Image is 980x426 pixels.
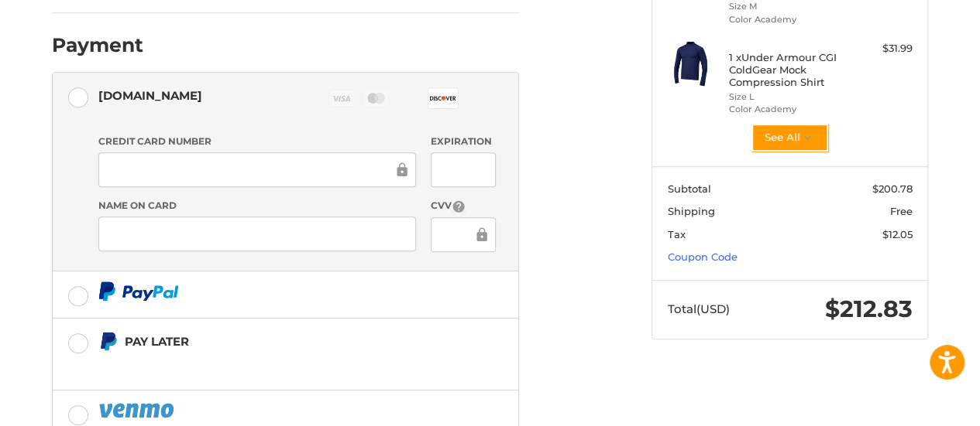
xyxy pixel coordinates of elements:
span: $200.78 [872,182,913,195]
li: Size L [729,90,848,104]
h4: 1 x Under Armour CGI ColdGear Mock Compression Shirt [729,51,848,89]
div: $31.99 [851,41,913,56]
button: See All [751,124,828,152]
div: Pay Later [125,329,421,354]
label: Expiration [431,135,495,148]
span: $12.05 [882,228,913,240]
span: $212.83 [825,295,913,323]
img: PayPal icon [98,400,177,420]
span: Subtotal [668,182,711,195]
iframe: PayPal Message 1 [98,358,422,371]
label: CVV [431,199,495,213]
label: Credit Card Number [98,135,416,148]
img: PayPal icon [98,281,179,301]
span: Free [890,205,913,217]
li: Color Academy [729,103,848,116]
div: [DOMAIN_NAME] [98,83,202,108]
h2: Payment [52,33,143,57]
span: Shipping [668,205,715,217]
a: Coupon Code [668,250,738,263]
span: Tax [668,228,686,240]
span: Total (USD) [668,302,730,316]
img: Pay Later icon [98,332,118,351]
label: Name on Card [98,199,416,213]
li: Color Academy [729,13,848,26]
